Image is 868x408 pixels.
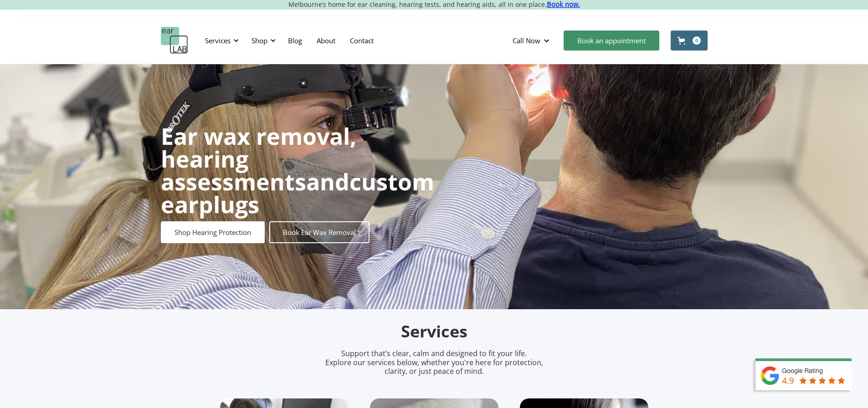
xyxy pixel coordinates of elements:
a: Shop Hearing Protection [161,221,265,243]
strong: Ear wax removal, hearing assessments [161,121,356,197]
div: Services [205,36,231,45]
div: 0 [693,36,701,45]
div: Shop [252,36,267,45]
strong: custom earplugs [161,166,434,220]
div: Call Now [505,27,559,54]
a: About [309,27,343,54]
a: home [161,27,188,54]
a: Open cart [671,31,708,51]
a: Contact [343,27,381,54]
h2: Services [220,321,648,342]
div: Shop [246,27,278,54]
h1: and [161,125,434,216]
a: Book Ear Wax Removal [269,221,370,243]
a: Book an appointment [564,31,659,51]
a: Blog [281,27,309,54]
div: Services [200,27,241,54]
div: Call Now [513,36,540,45]
p: Support that’s clear, calm and designed to fit your life. Explore our services below, whether you... [313,349,555,376]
